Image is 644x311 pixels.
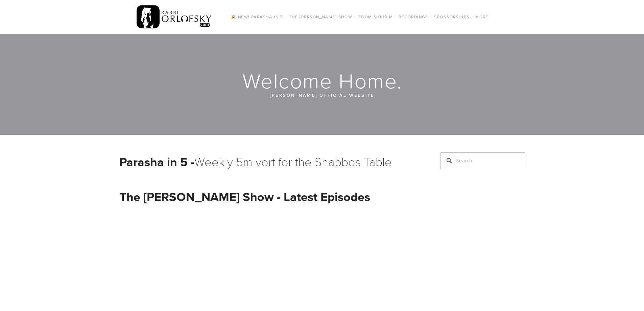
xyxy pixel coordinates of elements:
[356,13,395,21] a: Zoom Shiurim
[473,13,491,21] a: More
[430,14,432,20] span: /
[119,70,526,91] h1: Welcome Home.
[119,188,370,205] strong: The [PERSON_NAME] Show - Latest Episodes
[472,14,473,20] span: /
[397,13,430,21] a: Recordings
[285,14,287,20] span: /
[160,91,484,99] p: [PERSON_NAME] official website
[287,13,355,21] a: The [PERSON_NAME] Show
[137,4,212,30] img: RabbiOrlofsky.com
[119,153,194,171] strong: Parasha in 5 -
[354,14,356,20] span: /
[395,14,397,20] span: /
[440,152,525,169] input: Search
[432,13,471,21] a: Sponsorships
[229,13,285,21] a: 🎉 NEW! Parasha in 5
[119,152,424,171] h1: Weekly 5m vort for the Shabbos Table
